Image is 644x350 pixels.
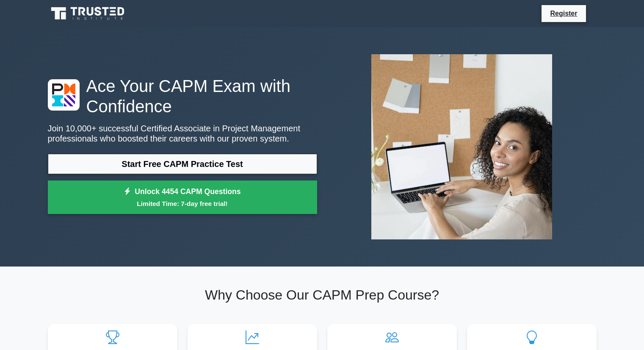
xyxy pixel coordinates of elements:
h1: Ace Your CAPM Exam with Confidence [48,76,317,117]
a: Start Free CAPM Practice Test [48,154,317,174]
h2: Why Choose Our CAPM Prep Course? [48,287,597,303]
p: Join 10,000+ successful Certified Associate in Project Management professionals who boosted their... [48,123,317,144]
small: Limited Time: 7-day free trial! [58,199,307,208]
a: Unlock 4454 CAPM QuestionsLimited Time: 7-day free trial! [48,181,317,214]
a: Register [545,8,582,19]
